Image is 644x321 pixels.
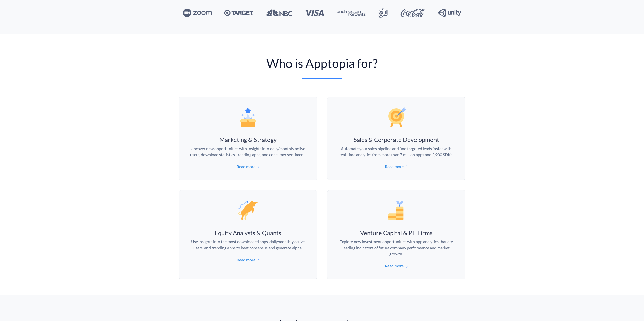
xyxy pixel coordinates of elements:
img: Andreessen_Horowitz_new_logo.svg [337,10,366,16]
img: Products%20Image_Ad-2.svg [238,201,258,220]
a: Read more [237,164,259,169]
img: NBC_logo.svg [266,9,292,17]
a: Read more [237,257,259,262]
img: Coca-Cola_logo.svg [400,9,425,17]
p: Equity Analysts & Quants [189,229,307,239]
img: Zoom_logo.svg [183,9,212,17]
img: Products%20Image_Ad.svg [238,107,258,127]
img: Target_logo.svg [224,10,253,16]
p: Venture Capital & PE Firms [338,229,455,239]
img: Visa_Inc._logo.svg [305,10,324,16]
a: Read more [385,263,408,268]
p: Explore new investment opportunities with app analytics that are leading indicators of future com... [338,239,455,257]
p: Sales & Corporate Development [338,136,455,145]
img: Products%20Image_Ad-3.svg [386,201,406,220]
img: Glu_Mobile_logo.svg [378,8,388,18]
p: Uncover new opportunities with insights into daily/monthly active users, download statistics, tre... [189,145,307,158]
img: Products%20Image_Ad.svg [386,107,406,127]
a: Read more [385,164,408,169]
p: Marketing & Strategy [189,136,307,145]
p: Use insights into the most downloaded apps, daily/monthly active users, and trending apps to beat... [189,239,307,251]
img: Unity_Technologies_logo.svg [438,9,461,17]
p: Automate your sales pipeline and find targeted leads faster with real-time analytics from more th... [338,145,455,158]
p: Who is Apptopia for? [140,56,504,71]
